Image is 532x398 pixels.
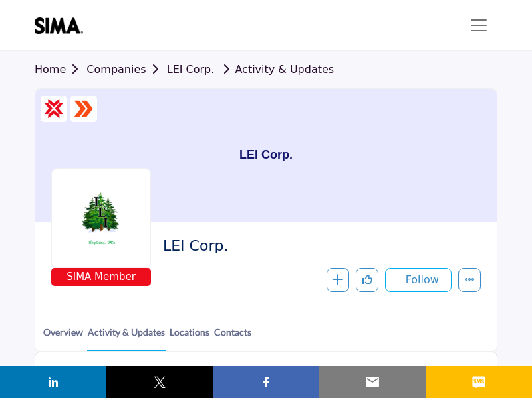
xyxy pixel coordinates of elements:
button: Toggle navigation [460,12,497,38]
a: Home [35,63,86,76]
img: CSP Certified [44,99,64,119]
a: LEI Corp. [167,63,215,76]
h1: LEI Corp. [239,89,293,222]
img: sms sharing button [471,374,487,390]
a: Companies [86,63,166,76]
a: Activity & Updates [87,325,166,351]
span: SIMA Member [54,269,148,285]
img: email sharing button [364,374,380,390]
a: Overview [43,325,84,350]
img: site Logo [35,17,90,34]
button: More details [458,268,481,292]
img: facebook sharing button [258,374,274,390]
a: Contacts [213,325,252,350]
button: Follow [385,268,452,292]
a: Locations [169,325,210,350]
button: Like [356,268,378,292]
h2: LEI Corp. [163,237,474,255]
img: ASM Certified [74,99,94,119]
img: linkedin sharing button [45,374,61,390]
img: twitter sharing button [152,374,168,390]
a: Activity & Updates [217,63,334,76]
